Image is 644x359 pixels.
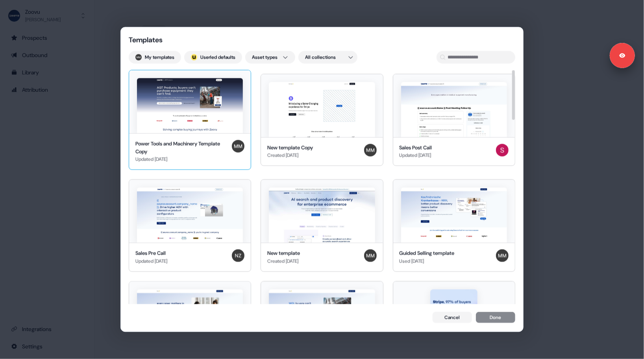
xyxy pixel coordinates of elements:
img: Sandy [496,144,509,156]
img: New template Copy [269,82,375,137]
img: Morgan [135,54,142,60]
div: Sales Post Call [400,144,432,152]
div: New template Copy [267,144,313,152]
img: Nicolas [232,249,244,262]
div: Power Tools and Machinery Template Copy [135,140,229,155]
button: Power Tools and Machinery Template CopyPower Tools and Machinery Template CopyUpdated [DATE]Morgan [129,70,251,170]
span: All collections [305,53,336,61]
img: userled logo [191,54,197,60]
div: Used [DATE] [400,257,455,265]
img: Sales Pre Call [137,187,243,242]
img: Morgan [232,140,244,152]
img: Power Tools and Machinery Template Copy [137,78,243,133]
div: Updated [DATE] [400,152,432,159]
button: userled logo;Userled defaults [184,51,242,63]
div: Created [DATE] [267,152,313,159]
div: Updated [DATE] [135,155,229,163]
img: Morgan [364,249,377,262]
button: My templates [129,51,181,63]
img: New template [269,187,375,242]
button: Sales Post CallSales Post CallUpdated [DATE]Sandy [393,70,515,170]
div: Templates [129,35,207,44]
button: Cancel [433,312,472,323]
div: ; [191,54,197,60]
button: All collections [298,51,357,63]
div: Updated [DATE] [135,257,167,265]
button: New template CopyNew template CopyCreated [DATE]Morgan [261,70,383,170]
div: New template [267,249,300,257]
img: Medical Ad V5 [430,289,477,337]
img: Power Tools and Machinery Template [269,289,375,344]
div: Created [DATE] [267,257,300,265]
div: Guided Selling template [400,249,455,257]
button: Asset types [245,51,295,63]
div: Sales Pre Call [135,249,167,257]
button: Sales Pre CallSales Pre CallUpdated [DATE]Nicolas [129,179,251,272]
img: Guided Selling template [401,187,507,242]
button: New templateNew templateCreated [DATE]Morgan [261,179,383,272]
img: Morgan [496,249,509,262]
img: Morgan [364,144,377,156]
img: Sales Post Call [401,82,507,137]
button: Guided Selling templateGuided Selling templateUsed [DATE]Morgan [393,179,515,272]
img: Medical Equipment Template [137,289,243,344]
